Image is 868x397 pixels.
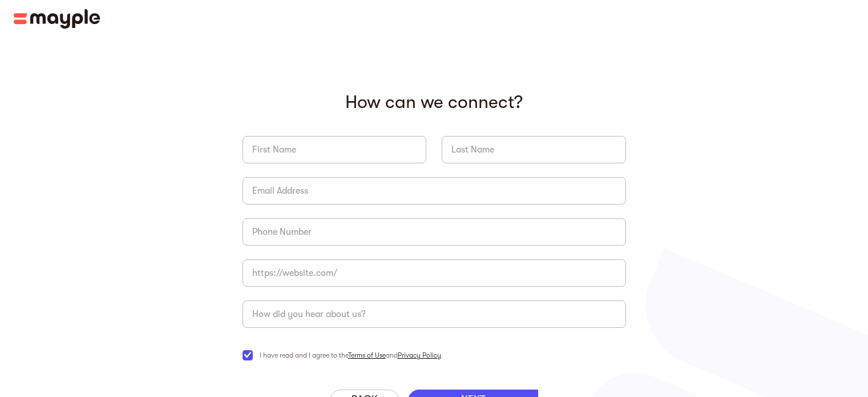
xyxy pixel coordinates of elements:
[442,136,626,163] input: Last Name
[14,9,100,29] img: Mayple logo
[348,351,386,359] a: Terms of Use
[243,177,626,204] input: Email Address
[243,91,626,376] form: briefForm
[243,136,427,163] input: First Name
[260,348,441,362] span: I have read and I agree to the and
[243,218,626,246] input: Phone Number
[243,300,626,328] input: How did you hear about us?
[243,91,626,113] p: How can we connect?
[398,351,441,359] a: Privacy Policy
[243,259,626,287] input: https://website.com/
